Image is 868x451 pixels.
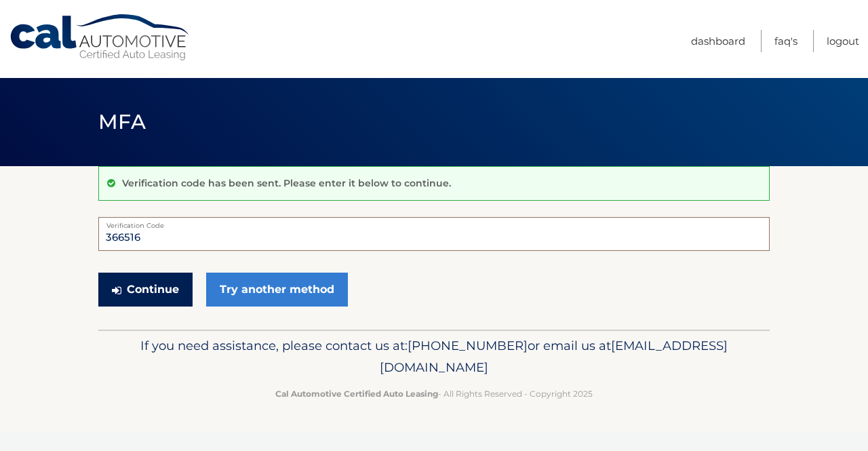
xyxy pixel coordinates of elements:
button: Continue [98,273,193,307]
p: Verification code has been sent. Please enter it below to continue. [122,177,451,189]
a: Logout [827,30,859,52]
span: [EMAIL_ADDRESS][DOMAIN_NAME] [380,338,728,375]
p: - All Rights Reserved - Copyright 2025 [107,387,761,401]
a: Try another method [206,273,348,307]
input: Verification Code [98,217,770,251]
a: Cal Automotive [9,14,192,62]
label: Verification Code [98,217,770,228]
p: If you need assistance, please contact us at: or email us at [107,335,761,378]
strong: Cal Automotive Certified Auto Leasing [275,389,438,399]
span: MFA [98,109,146,134]
span: [PHONE_NUMBER] [408,338,528,353]
a: Dashboard [691,30,745,52]
a: FAQ's [774,30,797,52]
